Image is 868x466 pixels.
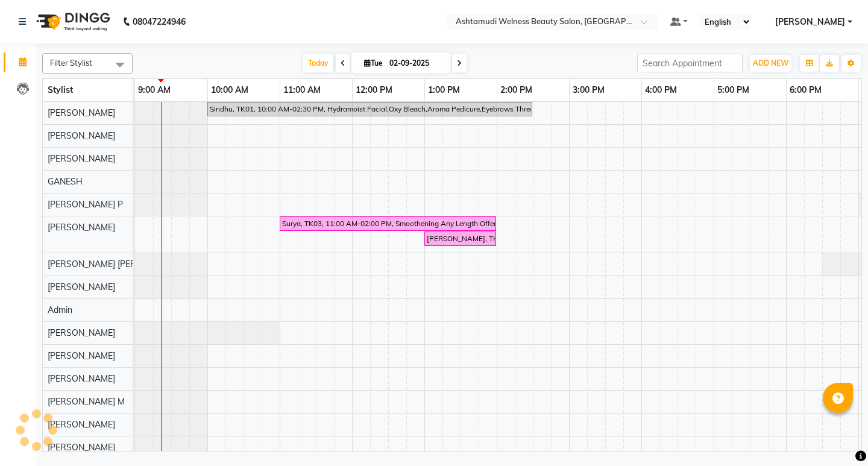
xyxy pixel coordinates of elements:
div: Surya, TK03, 11:00 AM-02:00 PM, Smoothening Any Length Offer [281,218,495,229]
span: [PERSON_NAME] M [48,396,125,407]
a: 1:00 PM [425,81,463,99]
a: 10:00 AM [208,81,251,99]
img: logo [31,5,113,39]
span: [PERSON_NAME] [48,153,115,164]
span: [PERSON_NAME] [48,442,115,453]
span: Admin [48,304,72,315]
span: Stylist [48,84,73,95]
span: [PERSON_NAME] [48,222,115,233]
span: [PERSON_NAME] [48,419,115,430]
span: [PERSON_NAME] P [48,199,123,210]
a: 12:00 PM [353,81,395,99]
a: 2:00 PM [497,81,535,99]
a: 4:00 PM [642,81,680,99]
div: Sindhu, TK01, 10:00 AM-02:30 PM, Hydramoist Facial,Oxy Bleach,Aroma Pedicure,Eyebrows Threading,F... [209,104,531,115]
a: 11:00 AM [280,81,324,99]
span: Tue [361,58,386,68]
span: [PERSON_NAME] [PERSON_NAME] [48,259,185,269]
span: Filter Stylist [50,58,92,68]
span: GANESH [48,176,83,187]
span: [PERSON_NAME] [48,107,115,118]
span: [PERSON_NAME] [48,327,115,338]
span: [PERSON_NAME] [775,16,845,28]
button: ADD NEW [750,55,791,72]
input: Search Appointment [637,54,743,72]
input: 2025-09-02 [386,54,446,72]
a: 6:00 PM [787,81,825,99]
a: 9:00 AM [135,81,174,99]
span: [PERSON_NAME] [48,130,115,141]
div: [PERSON_NAME], TK02, 01:00 PM-02:00 PM, Layer Cut [426,233,495,244]
span: [PERSON_NAME] [48,350,115,361]
span: [PERSON_NAME] [48,282,115,292]
span: [PERSON_NAME] [48,373,115,384]
b: 08047224946 [133,5,186,39]
span: ADD NEW [753,58,788,68]
span: Today [303,54,333,72]
a: 3:00 PM [570,81,608,99]
a: 5:00 PM [714,81,752,99]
